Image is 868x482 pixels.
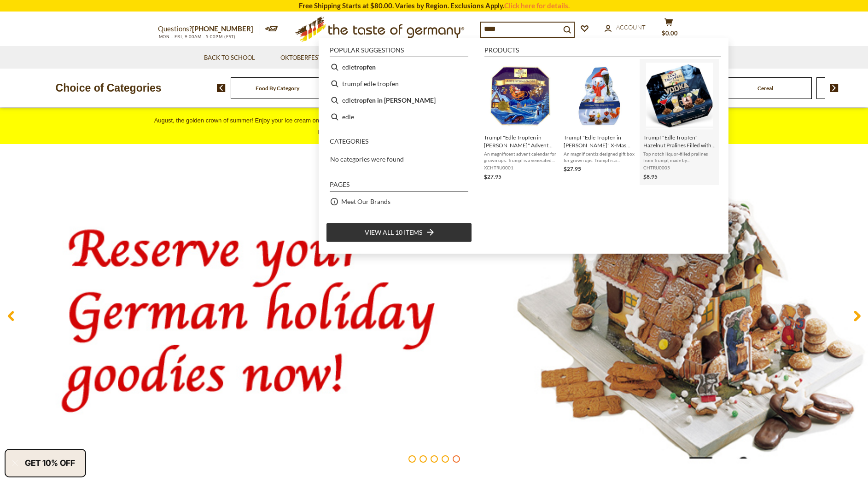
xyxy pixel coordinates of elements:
[158,34,236,39] span: MON - FRI, 9:00AM - 5:00PM (EST)
[330,181,468,192] li: Pages
[326,75,472,92] li: trumpf edle tropfen
[365,227,422,238] span: View all 10 items
[504,1,570,10] a: Click here for details.
[484,173,501,180] span: $27.95
[830,84,839,92] img: next arrow
[204,53,255,63] a: Back to School
[326,92,472,109] li: edle tropfen in nuss
[643,134,716,149] span: Trumpf "Edle Tropfen" Hazelnut Pralines Filled with Vodka Cocktails, 3.5 oz
[564,63,636,181] a: Trumpf X-mas CollectionTrumpf "Edle Tropfen in [PERSON_NAME]" X-Mas Collection with [PERSON_NAME]...
[341,196,390,207] a: Meet Our Brands
[605,23,646,33] a: Account
[158,23,260,35] p: Questions?
[662,29,678,37] span: $0.00
[564,134,636,149] span: Trumpf "Edle Tropfen in [PERSON_NAME]" X-Mas Collection with [PERSON_NAME], 300g
[655,18,683,41] button: $0.00
[566,63,633,129] img: Trumpf X-mas Collection
[643,151,716,163] span: Top notch liquor-filled pralines from Trumpf, made by [PERSON_NAME] (based in [GEOGRAPHIC_DATA], ...
[643,164,716,171] span: CHTRU0005
[643,173,658,180] span: $8.95
[192,24,253,33] a: [PHONE_NUMBER]
[640,59,719,185] li: Trumpf "Edle Tropfen" Hazelnut Pralines Filled with Vodka Cocktails, 3.5 oz
[326,193,472,210] li: Meet Our Brands
[484,164,556,171] span: XCHTRU0001
[560,59,640,185] li: Trumpf "Edle Tropfen in Nuss" X-Mas Collection with Brandy Pralines, 300g
[256,85,299,92] a: Food By Category
[326,223,472,242] li: View all 10 items
[280,53,328,63] a: Oktoberfest
[326,59,472,75] li: edle tropfen
[330,155,404,163] span: No categories were found
[757,85,773,92] a: Cereal
[330,138,468,148] li: Categories
[484,134,556,149] span: Trumpf "Edle Tropfen in [PERSON_NAME]" Advent Calendar with [PERSON_NAME], 10.6 oz
[484,47,721,57] li: Products
[154,117,714,135] span: August, the golden crown of summer! Enjoy your ice cream on a sun-drenched afternoon with unique ...
[616,23,646,31] span: Account
[354,95,436,105] b: tropfen in [PERSON_NAME]
[330,47,468,57] li: Popular suggestions
[319,38,728,254] div: Instant Search Results
[564,165,581,172] span: $27.95
[354,62,376,72] b: tropfen
[480,59,560,185] li: Trumpf "Edle Tropfen in Nuss" Advent Calendar with Brandy Pralines, 10.6 oz
[484,151,556,163] span: An magnificent advent calendar for grown ups: Trumpf is a venerated brand of German [PERSON_NAME]...
[643,63,716,181] a: Trumpf "Edle Tropfen" Hazelnut Pralines Filled with Vodka Cocktails, 3.5 ozTop notch liquor-fille...
[217,84,226,92] img: previous arrow
[326,109,472,125] li: edle
[484,63,556,181] a: Trumpf "Edle Tropfen in [PERSON_NAME]" Advent Calendar with [PERSON_NAME], 10.6 ozAn magnificent ...
[564,151,636,163] span: An magnificentlz designed gift box for grown ups: Trumpf is a venerated brand of German [PERSON_N...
